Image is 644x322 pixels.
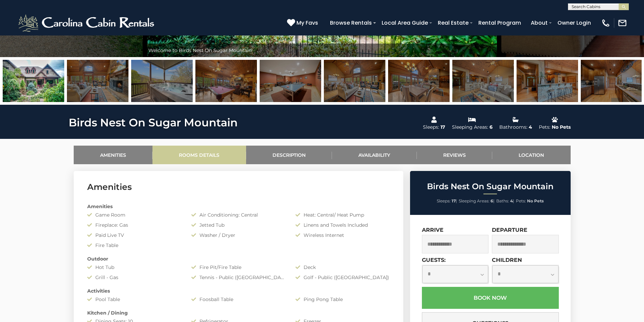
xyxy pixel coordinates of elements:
[82,264,186,271] div: Hot Tub
[516,198,526,203] span: Pets:
[152,146,246,164] a: Rooms Details
[260,60,321,102] img: 168603377
[82,296,186,303] div: Pool Table
[422,257,446,263] label: Guests:
[82,255,395,262] div: Outdoor
[459,198,490,203] span: Sleeping Areas:
[491,198,493,203] strong: 6
[246,146,332,164] a: Description
[492,257,522,263] label: Children
[437,197,457,205] li: |
[186,264,290,271] div: Fire Pit/Fire Table
[412,182,569,191] h2: Birds Nest On Sugar Mountain
[388,60,450,102] img: 168603403
[67,60,128,102] img: 168603401
[417,146,493,164] a: Reviews
[17,13,157,33] img: White-1-2.png
[517,60,578,102] img: 168440276
[186,212,290,218] div: Air Conditioning: Central
[290,222,395,228] div: Linens and Towels Included
[422,227,444,233] label: Arrive
[131,60,193,102] img: 168603393
[496,198,509,203] span: Baths:
[287,19,320,27] a: My Favs
[290,232,395,239] div: Wireless Internet
[186,222,290,228] div: Jetted Tub
[496,197,514,205] li: |
[378,17,431,29] a: Local Area Guide
[145,44,499,57] div: Welcome to Birds Nest On Sugar Mountain!
[324,60,385,102] img: 168603400
[527,198,544,203] strong: No Pets
[437,198,451,203] span: Sleeps:
[82,242,186,249] div: Fire Table
[492,227,527,233] label: Departure
[82,203,395,210] div: Amenities
[452,198,456,203] strong: 17
[475,17,524,29] a: Rental Program
[290,274,395,281] div: Golf - Public ([GEOGRAPHIC_DATA])
[527,17,551,29] a: About
[82,212,186,218] div: Game Room
[87,181,390,193] h3: Amenities
[332,146,417,164] a: Availability
[492,146,571,164] a: Location
[3,60,64,102] img: 168440338
[290,296,395,303] div: Ping Pong Table
[581,60,642,102] img: 168603406
[618,18,627,28] img: mail-regular-white.png
[452,60,514,102] img: 168603399
[290,264,395,271] div: Deck
[554,17,594,29] a: Owner Login
[186,296,290,303] div: Foosball Table
[510,198,513,203] strong: 4
[82,274,186,281] div: Grill - Gas
[186,274,290,281] div: Tennis - Public ([GEOGRAPHIC_DATA])
[601,18,611,28] img: phone-regular-white.png
[82,222,186,228] div: Fireplace: Gas
[296,19,318,27] span: My Favs
[434,17,472,29] a: Real Estate
[186,232,290,239] div: Washer / Dryer
[459,197,495,205] li: |
[82,288,395,294] div: Activities
[74,146,153,164] a: Amenities
[327,17,375,29] a: Browse Rentals
[422,287,559,309] button: Book Now
[195,60,257,102] img: 168603370
[290,212,395,218] div: Heat: Central/ Heat Pump
[82,309,395,316] div: Kitchen / Dining
[82,232,186,239] div: Paid Live TV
